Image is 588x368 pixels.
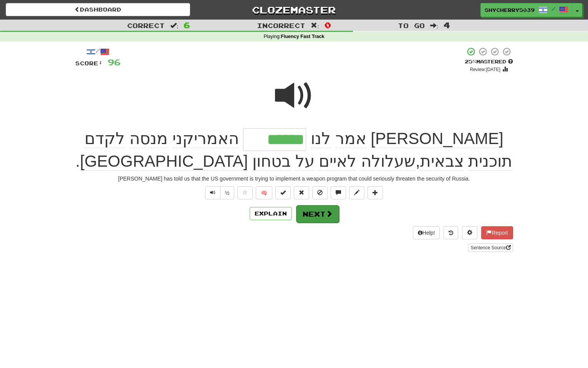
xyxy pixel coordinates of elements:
button: Help! [413,226,440,239]
span: אמר [335,129,366,148]
span: לקדם [84,129,125,148]
span: To go [398,22,425,29]
button: Ignore sentence (alt+i) [312,186,328,199]
a: ShyCherry5039 / [480,3,573,17]
div: [PERSON_NAME] has told us that the US government is trying to implement a weapon program that cou... [75,175,513,182]
span: Incorrect [257,22,305,29]
button: Report [481,226,513,239]
span: : [311,22,319,29]
a: Dashboard [6,3,190,16]
span: [GEOGRAPHIC_DATA] [80,152,248,171]
button: Add to collection (alt+a) [368,186,383,199]
span: [PERSON_NAME] [371,129,503,148]
a: Sentence Source [468,244,513,252]
span: 4 [444,20,450,30]
span: : [430,22,439,29]
button: Discuss sentence (alt+u) [331,186,346,199]
span: 96 [108,57,121,67]
span: 25 % [465,58,476,65]
span: על [295,152,315,171]
span: Correct [127,22,165,29]
button: Explain [250,207,292,220]
span: 6 [184,20,190,30]
span: צבאית [420,152,464,171]
span: : [170,22,179,29]
a: Clozemaster [202,3,386,17]
small: Review: [DATE] [470,67,500,72]
span: 0 [325,20,331,30]
button: ½ [220,186,235,199]
button: Round history (alt+y) [444,226,458,239]
strong: Fluency Fast Track [281,34,324,39]
div: Mastered [465,58,513,65]
div: / [75,47,121,56]
span: / [552,6,555,12]
button: 🧠 [256,186,272,199]
span: Score: [75,60,103,66]
span: שעלולה [361,152,416,171]
div: Text-to-speech controls [204,186,235,199]
span: האמריקני [172,129,239,148]
button: Play sentence audio (ctl+space) [205,186,220,199]
span: בטחון [252,152,291,171]
button: Edit sentence (alt+d) [349,186,364,199]
span: מנסה [129,129,168,148]
button: Next [296,205,339,223]
span: לנו [311,129,331,148]
span: תוכנית [468,152,512,171]
button: Set this sentence to 100% Mastered (alt+m) [275,186,291,199]
span: ShyCherry5039 [485,7,535,13]
button: Favorite sentence (alt+f) [237,186,253,199]
button: Reset to 0% Mastered (alt+r) [294,186,309,199]
span: לאיים [319,152,356,171]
